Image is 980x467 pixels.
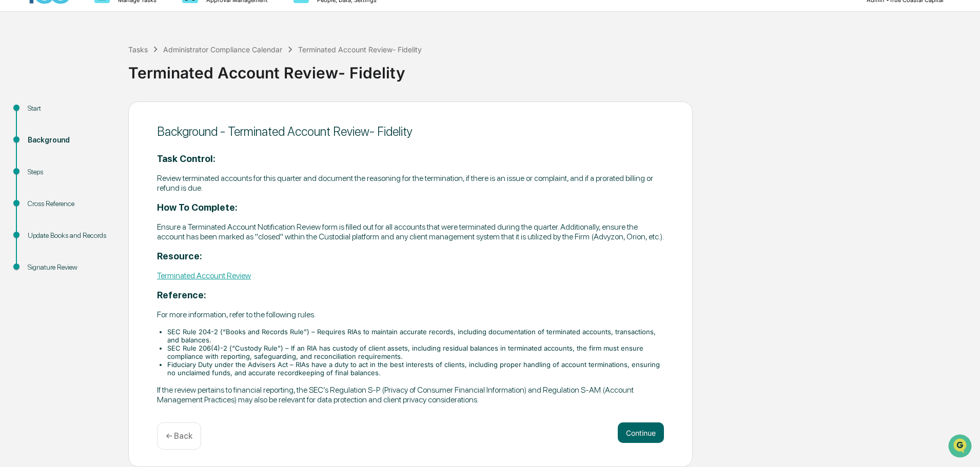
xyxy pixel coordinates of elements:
[35,89,130,97] div: We're available if you need us!
[35,78,168,89] div: Start new chat
[167,344,664,360] li: SEC Rule 206(4)-2 (“Custody Rule”) – If an RIA has custody of client assets, including residual b...
[21,129,66,139] span: Preclearance
[157,271,251,280] a: Terminated Account Review
[157,153,664,164] h3: ​
[157,202,238,213] strong: How To Complete:
[10,130,18,138] div: 🖐️
[618,422,664,443] button: Continue
[157,153,215,164] strong: Task Control:
[157,385,664,404] p: If the review pertains to financial reporting, the SEC’s Regulation S-P (Privacy of Consumer Fina...
[70,125,131,144] a: 🗄️Attestations
[28,230,112,241] div: Update Books and Records
[157,124,664,139] div: Background - Terminated Account Review- Fidelity
[21,149,65,159] span: Data Lookup
[102,174,124,181] span: Pylon
[167,360,664,377] li: Fiduciary Duty under the Advisers Act – RIAs have a duty to act in the best interests of clients,...
[174,82,187,94] button: Start new chat
[128,45,148,54] div: Tasks
[157,173,664,193] p: Review terminated accounts for this quarter and document the reasoning for the termination, if th...
[157,251,202,261] strong: Resource:
[10,22,187,38] p: How can we help?
[6,125,70,144] a: 🖐️Preclearance
[28,198,112,209] div: Cross Reference
[157,222,664,241] p: Ensure a Terminated Account Notification Review form is filled out for all accounts that were ter...
[72,173,124,181] a: Powered byPylon
[167,328,664,344] li: SEC Rule 204-2 (“Books and Records Rule”) – Requires RIAs to maintain accurate records, including...
[128,55,975,82] div: Terminated Account Review- Fidelity
[10,150,18,158] div: 🔎
[10,78,29,97] img: 1746055101610-c473b297-6a78-478c-a979-82029cc54cd1
[6,145,69,163] a: 🔎Data Lookup
[157,310,664,319] p: For more information, refer to the following rules.
[947,433,975,461] iframe: Open customer support
[28,135,112,146] div: Background
[85,129,127,139] span: Attestations
[28,167,112,177] div: Steps
[74,130,83,138] div: 🗄️
[163,45,282,54] div: Administrator Compliance Calendar
[298,45,422,54] div: Terminated Account Review- Fidelity
[157,290,206,300] strong: Reference:
[28,103,112,114] div: Start
[28,262,112,273] div: Signature Review
[166,431,192,441] p: ← Back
